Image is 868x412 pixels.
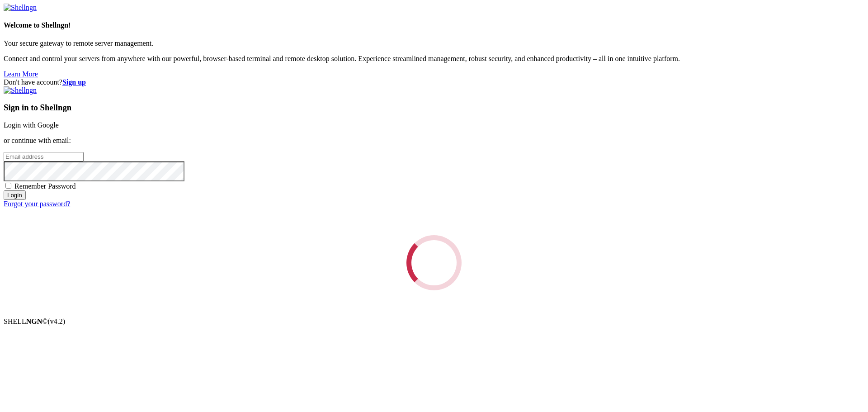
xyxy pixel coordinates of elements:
a: Forgot your password? [4,200,70,208]
h4: Welcome to Shellngn! [4,21,864,29]
a: Learn More [4,70,38,78]
p: Connect and control your servers from anywhere with our powerful, browser-based terminal and remo... [4,55,864,63]
a: Sign up [62,78,86,86]
input: Remember Password [5,183,11,189]
img: Shellngn [4,86,37,95]
span: Remember Password [14,182,76,190]
span: 4.2.0 [48,317,66,325]
b: NGN [26,317,42,325]
input: Login [4,190,26,200]
input: Email address [4,152,84,161]
div: Loading... [399,227,469,298]
span: SHELL © [4,317,65,325]
div: Don't have account? [4,78,864,86]
a: Login with Google [4,121,59,129]
p: or continue with email: [4,137,864,145]
p: Your secure gateway to remote server management. [4,39,864,47]
h3: Sign in to Shellngn [4,103,864,113]
img: Shellngn [4,4,37,12]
